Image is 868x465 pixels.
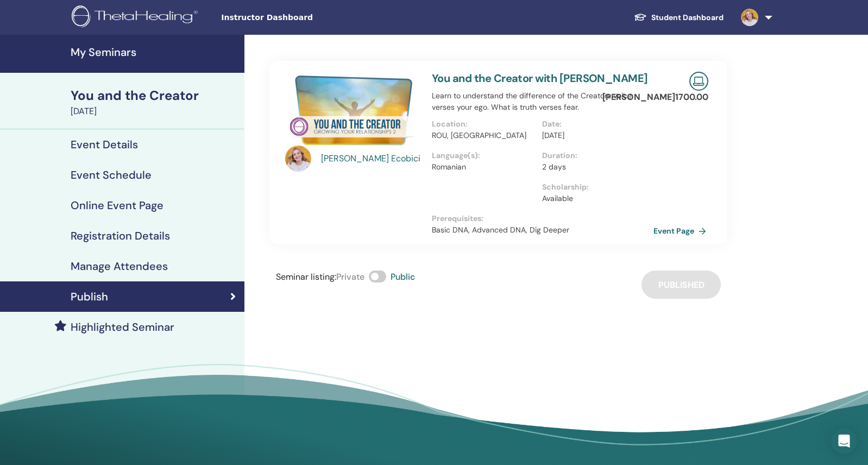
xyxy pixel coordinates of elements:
[653,223,710,239] a: Event Page
[432,118,536,130] p: Location :
[71,46,238,59] h4: My Seminars
[542,193,646,204] p: Available
[71,105,238,118] div: [DATE]
[634,12,647,22] img: graduation-cap-white.svg
[432,224,652,236] p: Basic DNA, Advanced DNA, Dig Deeper
[432,71,648,85] a: You and the Creator with [PERSON_NAME]
[542,161,646,173] p: 2 days
[285,72,419,149] img: You and the Creator
[71,86,238,105] div: You and the Creator
[71,321,174,334] h4: Highlighted Seminar
[336,271,364,282] span: Private
[391,271,415,282] span: Public
[71,290,108,303] h4: Publish
[542,150,646,161] p: Duration :
[542,181,646,193] p: Scholarship :
[831,428,857,454] div: Open Intercom Messenger
[285,146,311,172] img: default.jpg
[71,260,168,273] h4: Manage Attendees
[689,72,708,91] img: Live Online Seminar
[221,12,384,23] span: Instructor Dashboard
[542,118,646,130] p: Date :
[432,161,536,173] p: Romanian
[71,138,138,151] h4: Event Details
[542,130,646,141] p: [DATE]
[71,168,152,181] h4: Event Schedule
[321,152,422,165] a: [PERSON_NAME] Ecobici
[72,5,202,30] img: logo.png
[432,213,652,224] p: Prerequisites :
[432,150,536,161] p: Language(s) :
[432,130,536,141] p: ROU, [GEOGRAPHIC_DATA]
[625,8,732,28] a: Student Dashboard
[276,271,336,282] span: Seminar listing :
[432,90,652,113] p: Learn to understand the difference of the Creators voice verses your ego. What is truth verses fear.
[741,9,758,26] img: default.jpg
[64,86,244,118] a: You and the Creator[DATE]
[602,91,708,104] p: [PERSON_NAME] 1700.00
[71,229,170,242] h4: Registration Details
[71,199,163,212] h4: Online Event Page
